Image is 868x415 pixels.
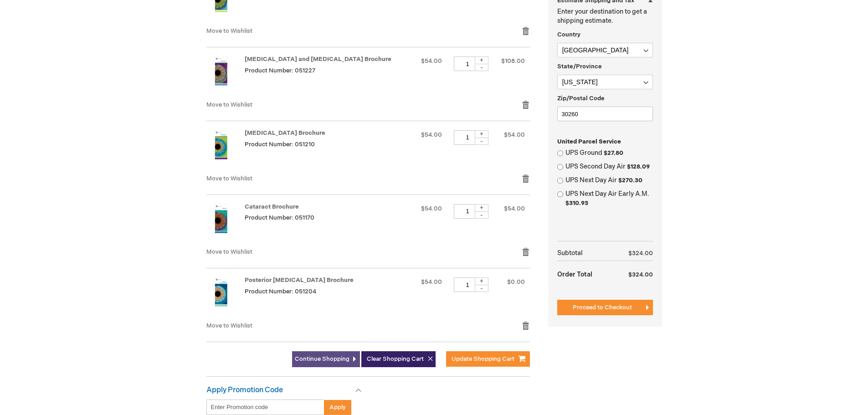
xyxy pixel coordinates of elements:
[454,204,481,219] input: Qty
[245,203,299,210] a: Cataract Brochure
[565,162,653,171] label: UPS Second Day Air
[454,130,481,145] input: Qty
[206,204,236,233] img: Cataract Brochure
[627,163,650,170] span: $128.09
[206,322,252,329] a: Move to Wishlist
[206,56,245,91] a: Pinguecula and Pterygium Brochure
[295,355,349,363] span: Continue Shopping
[475,285,488,292] div: -
[475,138,488,145] div: -
[206,248,252,256] a: Move to Wishlist
[475,211,488,219] div: -
[557,95,605,102] span: Zip/Postal Code
[206,27,252,35] a: Move to Wishlist
[206,56,236,86] img: Pinguecula and Pterygium Brochure
[446,351,530,367] button: Update Shopping Cart
[421,131,442,138] span: $54.00
[206,204,245,239] a: Cataract Brochure
[475,56,488,64] div: +
[292,351,360,367] a: Continue Shopping
[565,190,653,208] label: UPS Next Day Air Early A.M.
[206,277,245,312] a: Posterior Capsulotomy Brochure
[628,250,653,257] span: $324.00
[557,7,653,26] p: Enter your destination to get a shipping estimate.
[206,175,252,182] a: Move to Wishlist
[557,138,621,145] span: United Parcel Service
[557,246,611,261] th: Subtotal
[454,277,481,292] input: Qty
[206,400,324,415] input: Enter Promotion code
[329,404,346,411] span: Apply
[604,149,623,157] span: $27.80
[557,266,592,282] strong: Order Total
[454,56,481,71] input: Qty
[421,205,442,212] span: $54.00
[628,271,653,278] span: $324.00
[475,277,488,285] div: +
[452,355,514,363] span: Update Shopping Cart
[475,204,488,212] div: +
[475,130,488,138] div: +
[245,141,315,148] span: Product Number: 051210
[557,63,602,70] span: State/Province
[245,288,316,295] span: Product Number: 051204
[475,64,488,71] div: -
[573,304,632,311] span: Proceed to Checkout
[245,67,315,74] span: Product Number: 051227
[245,214,314,221] span: Product Number: 051170
[565,176,653,185] label: UPS Next Day Air
[324,400,351,415] button: Apply
[245,129,325,137] a: [MEDICAL_DATA] Brochure
[421,278,442,286] span: $54.00
[206,277,236,307] img: Posterior Capsulotomy Brochure
[565,149,653,158] label: UPS Ground
[245,56,391,63] a: [MEDICAL_DATA] and [MEDICAL_DATA] Brochure
[504,205,525,212] span: $54.00
[206,101,252,108] a: Move to Wishlist
[565,200,588,207] span: $310.93
[504,131,525,138] span: $54.00
[421,57,442,65] span: $54.00
[557,31,580,38] span: Country
[501,57,525,65] span: $108.00
[206,130,236,159] img: Retinal Vein Occlusion Brochure
[206,130,245,165] a: Retinal Vein Occlusion Brochure
[245,277,354,284] a: Posterior [MEDICAL_DATA] Brochure
[507,278,525,286] span: $0.00
[367,355,424,363] span: Clear Shopping Cart
[206,386,283,395] strong: Apply Promotion Code
[618,177,642,184] span: $270.30
[361,351,436,367] button: Clear Shopping Cart
[557,300,653,315] button: Proceed to Checkout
